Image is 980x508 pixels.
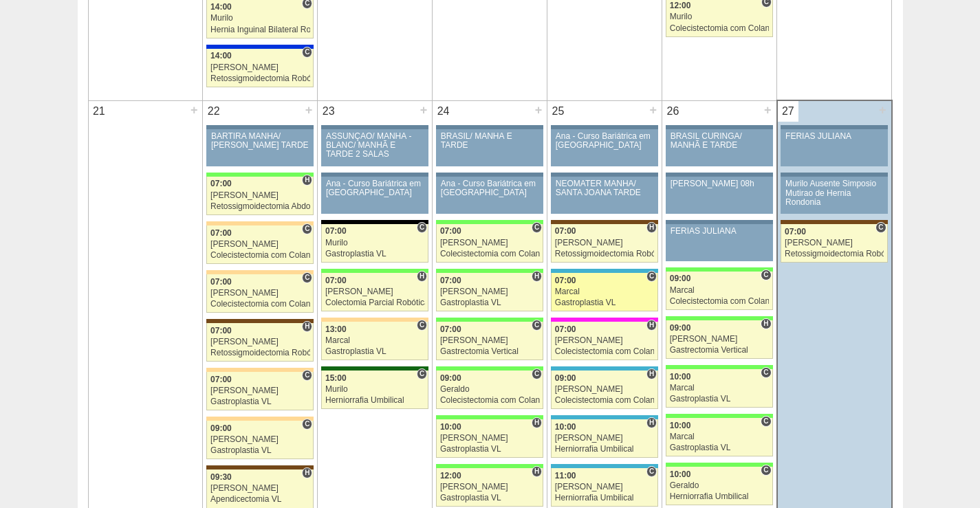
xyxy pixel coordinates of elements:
[670,274,691,283] span: 09:00
[646,417,657,428] span: Hospital
[325,336,425,345] div: Marcal
[436,177,543,214] a: Ana - Curso Bariátrica em [GEOGRAPHIC_DATA]
[325,298,425,307] div: Colectomia Parcial Robótica
[671,179,768,188] div: [PERSON_NAME] 08h
[761,465,771,476] span: Consultório
[417,271,427,282] span: Hospital
[551,173,658,177] div: Key: Aviso
[210,338,310,346] div: [PERSON_NAME]
[417,222,427,233] span: Consultório
[321,129,428,166] a: ASSUNÇÃO/ MANHÃ -BLANC/ MANHÃ E TARDE 2 SALAS
[326,179,424,197] div: Ana - Curso Bariátrica em [GEOGRAPHIC_DATA]
[555,422,576,432] span: 10:00
[206,421,314,459] a: C 09:00 [PERSON_NAME] Gastroplastia VL
[670,372,691,382] span: 10:00
[321,224,428,263] a: C 07:00 Murilo Gastroplastia VL
[318,101,339,122] div: 23
[325,396,425,405] div: Herniorrafia Umbilical
[762,101,774,119] div: +
[666,369,773,408] a: C 10:00 Marcal Gastroplastia VL
[325,276,347,285] span: 07:00
[210,2,232,12] span: 14:00
[551,269,658,273] div: Key: Neomater
[646,271,657,282] span: Consultório
[666,414,773,418] div: Key: Brasil
[440,494,540,503] div: Gastroplastia VL
[646,466,657,477] span: Consultório
[210,63,310,72] div: [PERSON_NAME]
[210,228,232,238] span: 07:00
[877,101,889,119] div: +
[210,375,232,384] span: 07:00
[436,419,543,458] a: H 10:00 [PERSON_NAME] Gastroplastia VL
[671,227,768,236] div: FERIAS JULIANA
[206,173,314,177] div: Key: Brasil
[206,221,314,225] div: Key: Bartira
[670,492,769,501] div: Herniorrafia Umbilical
[666,267,773,272] div: Key: Brasil
[555,276,576,285] span: 07:00
[670,335,769,344] div: [PERSON_NAME]
[670,24,770,33] div: Colecistectomia com Colangiografia VL
[670,323,691,333] span: 09:00
[326,132,424,159] div: ASSUNÇÃO/ MANHÃ -BLANC/ MANHÃ E TARDE 2 SALAS
[436,125,543,129] div: Key: Aviso
[321,366,428,371] div: Key: Santa Maria
[551,125,658,129] div: Key: Aviso
[555,373,576,383] span: 09:00
[210,74,310,83] div: Retossigmoidectomia Robótica
[302,321,312,332] span: Hospital
[436,129,543,166] a: BRASIL/ MANHÃ E TARDE
[648,101,660,119] div: +
[188,101,200,119] div: +
[440,324,461,334] span: 07:00
[206,319,314,323] div: Key: Santa Joana
[210,326,232,335] span: 07:00
[440,239,540,247] div: [PERSON_NAME]
[210,495,310,504] div: Apendicectomia VL
[440,445,540,454] div: Gastroplastia VL
[555,385,655,394] div: [PERSON_NAME]
[666,272,773,310] a: C 09:00 Marcal Colecistectomia com Colangiografia VL
[325,226,347,236] span: 07:00
[555,494,655,503] div: Herniorrafia Umbilical
[206,225,314,264] a: C 07:00 [PERSON_NAME] Colecistectomia com Colangiografia VL
[206,417,314,421] div: Key: Bartira
[666,177,773,214] a: [PERSON_NAME] 08h
[533,101,545,119] div: +
[210,484,310,493] div: [PERSON_NAME]
[325,373,347,383] span: 15:00
[532,417,542,428] span: Hospital
[781,173,887,177] div: Key: Aviso
[211,132,309,150] div: BARTIRA MANHÃ/ [PERSON_NAME] TARDE
[666,173,773,177] div: Key: Aviso
[440,483,540,492] div: [PERSON_NAME]
[555,324,576,334] span: 07:00
[206,177,314,215] a: H 07:00 [PERSON_NAME] Retossigmoidectomia Abdominal VL
[433,101,454,122] div: 24
[440,250,540,258] div: Colecistectomia com Colangiografia VL
[670,384,769,393] div: Marcal
[206,372,314,410] a: C 07:00 [PERSON_NAME] Gastroplastia VL
[210,289,310,298] div: [PERSON_NAME]
[781,224,887,263] a: C 07:00 [PERSON_NAME] Retossigmoidectomia Robótica
[670,12,770,21] div: Murilo
[441,179,539,197] div: Ana - Curso Bariátrica em [GEOGRAPHIC_DATA]
[551,322,658,360] a: H 07:00 [PERSON_NAME] Colecistectomia com Colangiografia VL
[671,132,768,150] div: BRASIL CURINGA/ MANHÃ E TARDE
[321,177,428,214] a: Ana - Curso Bariátrica em [GEOGRAPHIC_DATA]
[781,220,887,224] div: Key: Santa Joana
[666,224,773,261] a: FERIAS JULIANA
[206,45,314,49] div: Key: São Luiz - Itaim
[206,470,314,508] a: H 09:30 [PERSON_NAME] Apendicectomia VL
[436,269,543,273] div: Key: Brasil
[670,421,691,430] span: 10:00
[302,272,312,283] span: Consultório
[646,320,657,331] span: Hospital
[206,49,314,87] a: C 14:00 [PERSON_NAME] Retossigmoidectomia Robótica
[325,385,425,394] div: Murilo
[325,347,425,356] div: Gastroplastia VL
[551,371,658,409] a: H 09:00 [PERSON_NAME] Colecistectomia com Colangiografia VL
[302,175,312,186] span: Hospital
[210,202,310,211] div: Retossigmoidectomia Abdominal VL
